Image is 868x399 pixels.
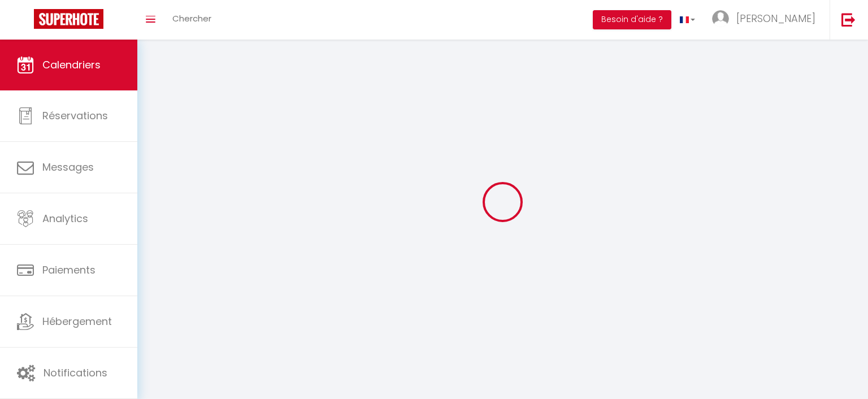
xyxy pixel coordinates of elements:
[42,109,108,123] span: Réservations
[42,58,101,72] span: Calendriers
[42,160,94,174] span: Messages
[42,314,112,328] span: Hébergement
[42,211,88,225] span: Analytics
[593,10,671,29] button: Besoin d'aide ?
[712,10,729,27] img: ...
[736,11,815,25] span: [PERSON_NAME]
[44,366,107,380] span: Notifications
[841,12,856,27] img: logout
[34,9,103,29] img: Super Booking
[172,12,211,24] span: Chercher
[42,263,96,277] span: Paiements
